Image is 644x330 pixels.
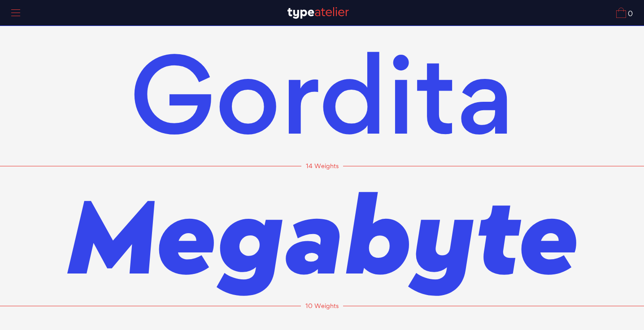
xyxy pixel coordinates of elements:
a: Megabyte [66,178,578,294]
img: TA_Logo.svg [287,7,349,19]
img: Cart_Icon.svg [616,8,626,18]
span: Megabyte [66,165,578,307]
a: Gordita [130,38,514,154]
a: 0 [616,8,633,18]
span: Gordita [130,20,514,171]
span: 0 [626,10,633,18]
